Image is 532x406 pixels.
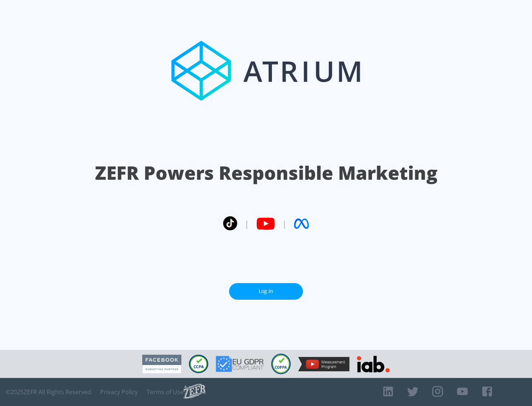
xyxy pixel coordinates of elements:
h1: ZEFR Powers Responsible Marketing [95,160,437,186]
a: Privacy Policy [100,388,138,396]
img: CCPA Compliant [189,355,208,373]
span: | [245,218,249,229]
span: © 2025 ZEFR All Rights Reserved [6,388,91,396]
img: IAB [357,356,390,372]
a: Log In [229,283,303,300]
img: GDPR Compliant [216,356,264,372]
a: Terms of Use [147,388,184,396]
span: | [282,218,287,229]
img: Facebook Marketing Partner [142,355,181,374]
img: YouTube Measurement Program [298,357,349,371]
img: COPPA Compliant [271,354,291,374]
